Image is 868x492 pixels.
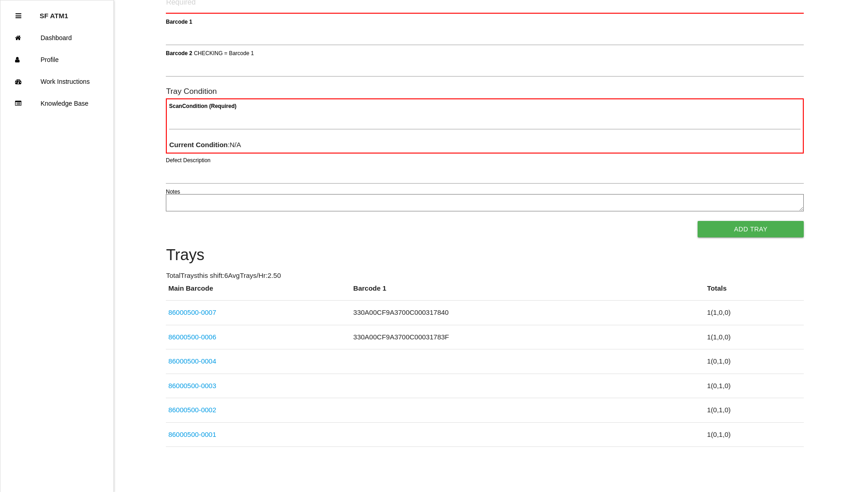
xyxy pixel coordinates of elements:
b: Current Condition [169,141,227,149]
td: 1 ( 0 , 1 , 0 ) [705,398,804,423]
b: Barcode 1 [166,18,192,25]
div: Close [15,5,21,27]
b: Scan Condition (Required) [169,103,236,109]
b: Barcode 2 [166,50,192,56]
td: 1 ( 0 , 1 , 0 ) [705,422,804,447]
td: 1 ( 0 , 1 , 0 ) [705,349,804,374]
a: 86000500-0007 [168,308,216,316]
a: Knowledge Base [0,92,113,114]
a: 86000500-0006 [168,333,216,341]
td: 1 ( 1 , 0 , 0 ) [705,301,804,325]
label: Defect Description [166,156,211,164]
td: 330A00CF9A3700C00031783F [351,325,704,349]
th: Main Barcode [166,283,351,301]
a: Profile [0,49,113,71]
span: CHECKING = Barcode 1 [194,50,254,56]
a: 86000500-0003 [168,382,216,389]
h6: Tray Condition [166,87,804,96]
a: 86000500-0004 [168,357,216,365]
span: : N/A [169,141,241,149]
th: Barcode 1 [351,283,704,301]
td: 1 ( 0 , 1 , 0 ) [705,374,804,398]
a: Work Instructions [0,71,113,92]
td: 1 ( 1 , 0 , 0 ) [705,325,804,349]
a: 86000500-0002 [168,406,216,414]
label: Notes [166,188,180,196]
p: Total Trays this shift: 6 Avg Trays /Hr: 2.50 [166,271,804,281]
a: 86000500-0001 [168,430,216,438]
a: Dashboard [0,27,113,49]
p: SF ATM1 [40,5,68,20]
button: Add Tray [698,221,804,237]
h4: Trays [166,246,804,264]
td: 330A00CF9A3700C000317840 [351,301,704,325]
th: Totals [705,283,804,301]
